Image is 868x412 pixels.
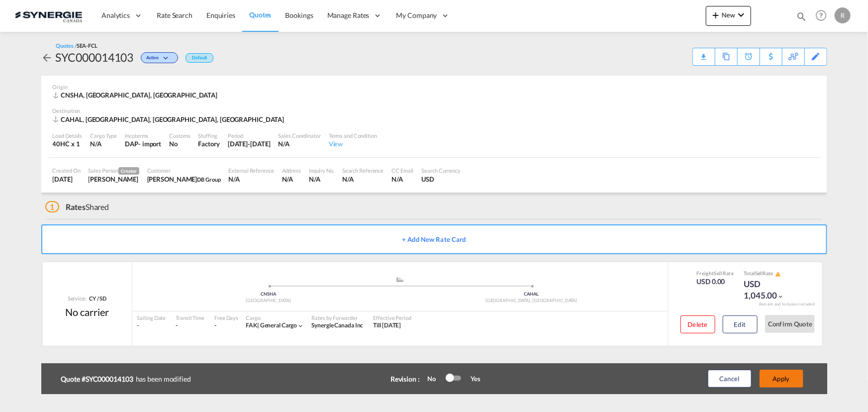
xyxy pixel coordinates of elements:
[342,167,384,174] div: Search Reference
[391,175,413,184] div: N/A
[342,175,384,184] div: N/A
[45,201,60,212] span: 1
[698,48,710,57] div: Quote PDF is not available at this time
[161,56,173,61] md-icon: icon-chevron-down
[137,291,400,298] div: CNSHA
[87,295,106,302] div: CY / SD
[186,53,213,63] div: Default
[229,167,274,174] div: External Reference
[710,9,722,21] md-icon: icon-plus 400-fg
[147,167,221,174] div: Customer
[53,167,81,174] div: Created On
[286,11,313,19] span: Bookings
[680,315,715,333] button: Delete
[198,139,220,148] div: Factory Stuffing
[374,321,401,330] div: Till 13 Sep 2025
[125,139,138,148] div: DAP
[101,10,130,20] span: Analytics
[706,6,751,26] button: icon-plus 400-fgNewicon-chevron-down
[15,4,82,27] img: 1f56c880d42311ef80fc7dca854c8e59.png
[138,139,161,148] div: - import
[391,167,413,174] div: CC Email
[61,372,360,387] div: has been modified
[422,175,461,184] div: USD
[714,270,723,276] span: Sell
[708,370,752,388] button: Cancel
[65,305,108,319] div: No carrier
[282,175,301,184] div: N/A
[279,139,321,148] div: N/A
[329,132,377,139] div: Terms and Condition
[68,295,87,302] span: Service:
[400,291,663,298] div: CAHAL
[90,132,117,139] div: Cargo Type
[710,11,747,19] span: New
[228,139,271,148] div: 13 Sep 2025
[311,314,363,321] div: Rates by Forwarder
[89,167,139,175] div: Sales Person
[133,49,181,65] div: Change Status Here
[169,139,190,148] div: No
[53,83,816,91] div: Origin
[56,42,98,49] div: Quotes /SEA-FCL
[246,321,260,329] span: FAK
[374,314,411,321] div: Effective Period
[214,314,238,321] div: Free Days
[735,9,747,21] md-icon: icon-chevron-down
[146,55,161,64] span: Active
[228,132,271,139] div: Period
[53,107,816,114] div: Destination
[53,132,83,139] div: Load Details
[53,91,220,100] div: CNSHA, Shanghai, Asia Pacific
[796,11,807,26] div: icon-magnify
[813,7,830,24] span: Help
[697,270,734,277] div: Freight Rate
[53,115,287,124] div: CAHAL, Halifax, NS, Americas
[422,374,446,383] div: No
[723,315,758,333] button: Edit
[752,302,822,307] div: Remark and Inclusion included
[246,321,297,330] div: general cargo
[374,321,401,329] span: Till [DATE]
[61,374,136,384] b: Quote #SYC000014103
[835,7,851,23] div: R
[297,322,304,329] md-icon: icon-chevron-down
[697,277,734,287] div: USD 0.00
[279,132,321,139] div: Sales Coordinator
[311,321,363,330] div: Synergie Canada Inc
[765,315,815,333] button: Confirm Quote
[56,49,134,65] div: SYC000014103
[744,270,793,278] div: Total Rate
[141,52,178,63] div: Change Status Here
[176,314,204,321] div: Transit Time
[396,10,437,20] span: My Company
[53,139,83,148] div: 40HC x 1
[461,374,481,383] div: Yes
[394,277,406,282] md-icon: assets/icons/custom/ship-fill.svg
[90,139,117,148] div: N/A
[77,42,97,49] span: SEA-FCL
[698,50,710,57] md-icon: icon-download
[246,314,304,321] div: Cargo
[774,270,781,278] button: icon-alert
[61,91,218,99] span: CNSHA, [GEOGRAPHIC_DATA], [GEOGRAPHIC_DATA]
[775,271,781,277] md-icon: icon-alert
[777,293,784,300] md-icon: icon-chevron-down
[813,7,835,25] div: Help
[137,321,166,330] div: -
[147,175,221,184] div: Tufan Aksahin
[760,370,803,388] button: Apply
[390,374,420,384] div: Revision :
[229,175,274,184] div: N/A
[249,10,271,19] span: Quotes
[214,321,216,330] div: -
[118,167,139,175] span: Creator
[327,10,370,20] span: Manage Rates
[422,167,461,174] div: Search Currency
[125,132,161,139] div: Incoterms
[176,321,204,330] div: -
[137,314,166,321] div: Sailing Date
[400,298,663,304] div: [GEOGRAPHIC_DATA], [GEOGRAPHIC_DATA]
[796,11,807,22] md-icon: icon-magnify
